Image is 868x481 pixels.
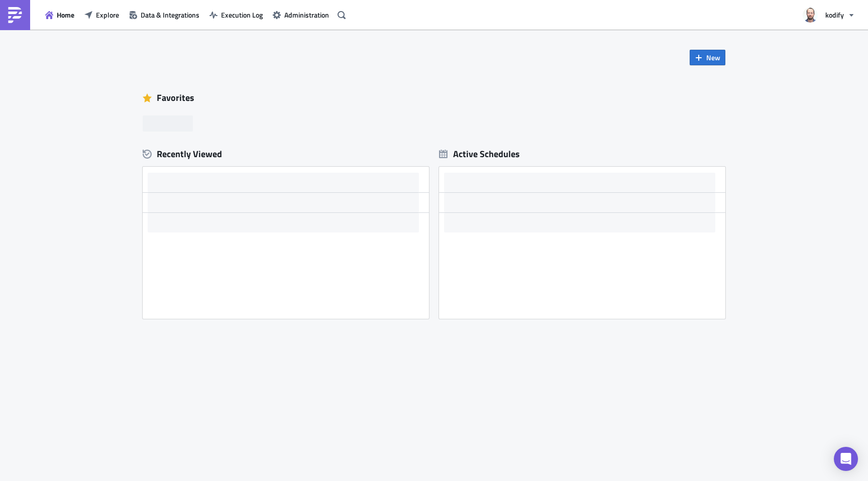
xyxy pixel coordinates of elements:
[439,148,520,160] div: Active Schedules
[797,4,860,26] button: kodify
[825,10,844,20] span: kodify
[204,7,268,23] button: Execution Log
[802,7,819,24] img: Avatar
[143,90,725,105] div: Favorites
[57,10,74,20] span: Home
[79,7,124,23] button: Explore
[834,447,858,471] div: Open Intercom Messenger
[284,10,329,20] span: Administration
[706,52,720,63] span: New
[124,7,204,23] button: Data & Integrations
[96,10,119,20] span: Explore
[268,7,334,23] button: Administration
[40,7,79,23] button: Home
[143,147,429,162] div: Recently Viewed
[7,7,23,23] img: PushMetrics
[221,10,263,20] span: Execution Log
[141,10,199,20] span: Data & Integrations
[690,50,725,65] button: New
